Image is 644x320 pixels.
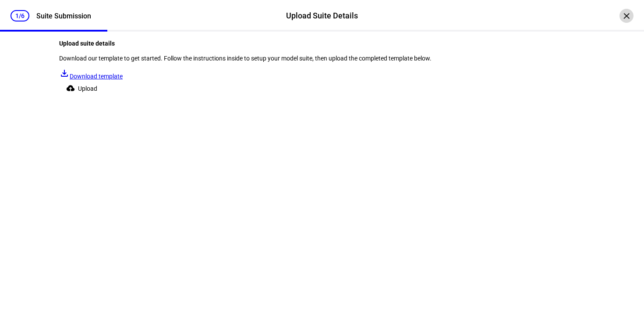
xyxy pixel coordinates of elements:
[66,84,75,92] mat-icon: cloud_upload
[78,80,97,97] span: Upload
[619,9,633,23] div: ×
[70,73,123,80] span: Download template
[286,10,358,21] div: Upload Suite Details
[36,12,91,20] div: Suite Submission
[59,55,585,62] p: Download our template to get started. Follow the instructions inside to setup your model suite, t...
[59,68,70,78] mat-icon: file_download
[11,10,29,21] div: 1/6
[59,80,108,97] button: Upload
[59,40,585,47] h4: Upload suite details
[59,73,123,80] a: Download template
